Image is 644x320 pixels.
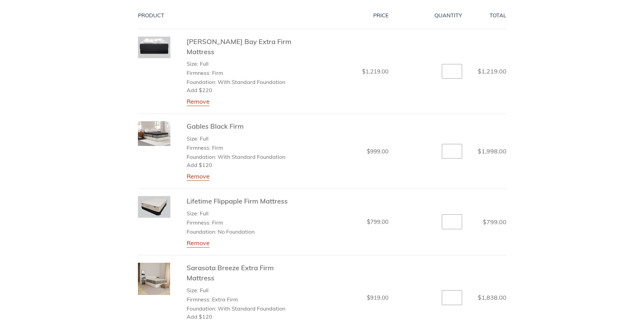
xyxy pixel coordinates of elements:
span: $1,998.00 [478,147,506,155]
a: Remove Gables Black Firm - Full / Firm / With Standard Foundation Add $120 [187,172,210,181]
dd: $799.00 [311,217,388,226]
li: Firmness: Firm [187,69,296,77]
li: Size: Full [187,286,296,294]
dd: $999.00 [311,147,388,156]
span: $1,838.00 [478,294,506,301]
ul: Product details [187,133,296,169]
a: [PERSON_NAME] Bay Extra Firm Mattress [187,37,291,56]
a: Gables Black Firm [187,122,244,130]
li: Firmness: Extra Firm [187,295,296,303]
li: Foundation: With Standard Foundation Add $120 [187,153,296,169]
img: Chadwick-bay-firm-mattress-and-foundation [138,37,170,58]
li: Firmness: Firm [187,144,296,152]
ul: Product details [187,58,296,94]
li: Foundation: With Standard Foundation Add $220 [187,78,296,94]
a: Lifetime Flippaple Firm Mattress [187,197,288,205]
img: Lifetime-flippable-firm-mattress-and-foundation-angled-view [138,196,170,218]
a: Sarasota Breeze Extra Firm Mattress [187,263,274,282]
th: Quantity [396,2,470,29]
li: Foundation: No Foundation [187,228,288,236]
li: Size: Full [187,134,296,143]
span: $799.00 [483,218,506,226]
ul: Product details [187,208,288,236]
a: Remove Chadwick Bay Extra Firm Mattress - Full / Firm / With Standard Foundation Add $220 [187,98,210,106]
dd: $919.00 [311,293,388,302]
span: $1,219.00 [478,67,506,75]
li: Size: Full [187,60,296,68]
li: Firmness: Firm [187,218,288,227]
dd: $1,219.00 [311,67,388,76]
th: Total [470,2,506,29]
th: Price [304,2,396,29]
li: Size: Full [187,209,288,217]
a: Remove Lifetime Flippaple Firm Mattress - Full / Firm / No Foundation [187,239,210,248]
th: Product [138,2,304,29]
